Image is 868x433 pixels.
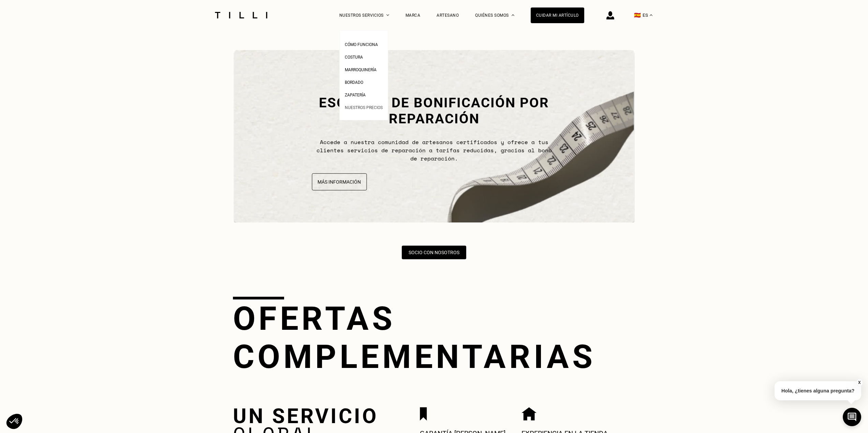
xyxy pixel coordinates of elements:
a: Artesano [437,13,459,18]
img: Experiencia en la tienda [521,407,537,421]
h2: Un servicio [233,407,386,426]
button: Socio con nosotros [402,246,466,259]
span: Marroquinería [345,67,377,72]
span: Costura [345,55,363,60]
h2: Esquema de bonificación por reparación [312,95,556,127]
a: Nuestros precios [345,103,383,110]
span: Zapatería [345,93,366,97]
img: Icono de inicio de sesión [606,11,614,19]
span: 🇪🇸 [634,12,641,18]
img: menu déroulant [650,14,652,16]
img: Garantía de Tilli Care [420,407,427,421]
span: Bordado [345,80,363,85]
span: Nuestros precios [345,105,383,110]
a: Bordado [345,78,363,85]
img: Menú desplegable [386,14,389,16]
a: Marroquinería [345,65,377,73]
img: Menú desplegable sobre [512,14,514,16]
h2: Ofertas complementarias [233,299,635,376]
img: Servicio de sastrería Tilli logo [212,12,270,18]
span: Cómo funciona [345,42,378,47]
a: Zapatería [345,91,366,98]
a: Cómo funciona [345,40,378,47]
a: Costura [345,53,363,60]
img: ruban de mesure [233,50,635,222]
a: Cuidar mi artículo [531,7,584,23]
p: Hola, ¿tienes alguna pregunta? [775,381,861,400]
p: Accede a nuestra comunidad de artesanos certificados y ofrece a tus clientes servicios de reparac... [312,138,556,163]
button: Más información [312,173,367,190]
button: X [856,379,863,386]
a: Marca [406,13,421,18]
